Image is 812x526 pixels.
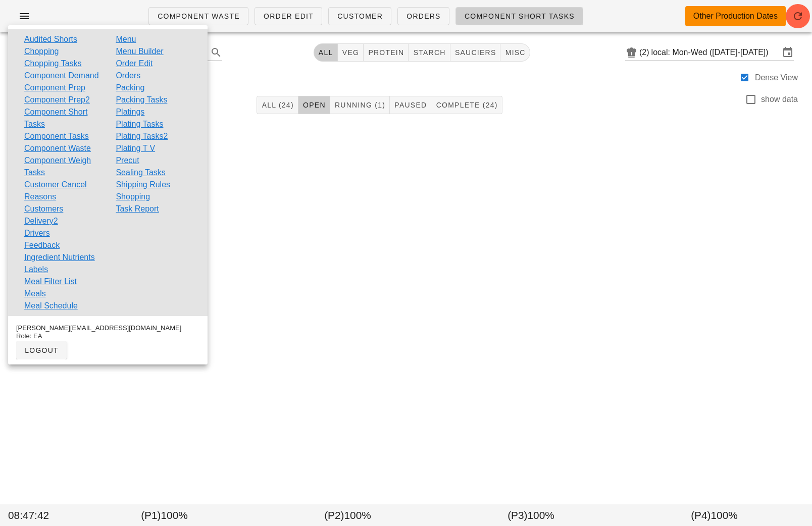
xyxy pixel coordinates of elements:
a: Ingredient Nutrients [24,251,95,264]
span: veg [342,48,360,57]
span: Open [302,101,326,109]
span: logout [24,346,59,354]
span: sauciers [454,48,496,57]
a: Component Tasks [24,130,89,142]
span: Complete (24) [435,101,497,109]
button: Paused [390,96,431,114]
a: Component Prep2 [24,94,90,106]
span: protein [368,48,404,57]
a: Drivers [24,227,50,239]
label: show data [761,94,798,104]
a: Delivery2 [24,215,58,227]
a: Component Waste [148,7,248,25]
a: Meals [24,288,46,300]
a: Meal Filter List [24,276,77,288]
button: misc [500,43,530,62]
div: Other Production Dates [693,10,778,22]
a: Customer Cancel Reasons [24,179,99,203]
button: Running (1) [330,96,390,114]
a: Component Prep [24,82,85,94]
div: Role: EA [16,332,199,340]
a: Audited Shorts [24,33,77,45]
div: (2) [639,47,651,58]
a: Orders [397,7,449,25]
span: All [318,48,333,57]
a: Chopping Tasks [24,58,82,70]
span: Customer [337,12,383,20]
a: Component Short Tasks [24,106,99,130]
a: Labels [24,264,48,276]
a: Sealing Tasks [116,167,165,179]
a: Meal Schedule [24,300,78,312]
a: Platings [116,106,144,118]
span: misc [504,48,525,57]
button: Open [298,96,330,114]
button: All (24) [257,96,298,114]
a: Precut [116,154,139,167]
span: Paused [394,101,427,109]
span: Order Edit [263,12,314,20]
div: [PERSON_NAME][EMAIL_ADDRESS][DOMAIN_NAME] [16,324,199,332]
a: Packing Tasks [116,94,167,106]
a: Task Report [116,203,159,215]
span: Running (1) [334,101,385,109]
a: Plating Tasks2 [116,130,168,142]
a: Customer [328,7,391,25]
a: Orders [116,70,140,82]
span: starch [413,48,445,57]
a: Plating Tasks [116,118,163,130]
a: Component Weigh Tasks [24,154,99,179]
a: Chopping [24,45,59,58]
a: Customers [24,203,63,215]
a: Component Waste [24,142,91,154]
span: Component Waste [157,12,240,20]
a: Menu Builder [116,45,163,58]
span: Orders [406,12,441,20]
button: protein [364,43,409,62]
span: Component Short Tasks [464,12,575,20]
label: Dense View [755,73,798,83]
button: Complete (24) [431,96,502,114]
a: Plating T V [116,142,155,154]
a: Component Short Tasks [455,7,583,25]
a: Menu [116,33,136,45]
a: Shopping [116,191,150,203]
a: Order Edit [255,7,322,25]
button: starch [409,43,450,62]
a: Component Demand [24,70,99,82]
button: veg [338,43,364,62]
a: Order Edit [116,58,153,70]
button: logout [16,341,67,359]
a: Feedback [24,239,60,251]
span: All (24) [261,101,293,109]
a: Shipping Rules [116,179,170,191]
button: sauciers [450,43,501,62]
a: Packing [116,82,144,94]
button: All [314,43,338,62]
